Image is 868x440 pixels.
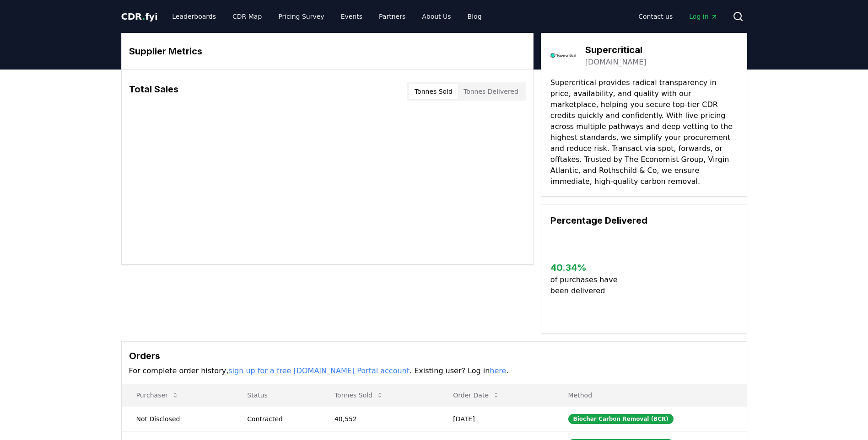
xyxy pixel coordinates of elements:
a: Pricing Survey [271,8,331,25]
td: Not Disclosed [122,406,233,431]
a: About Us [415,8,458,25]
td: [DATE] [438,406,553,431]
p: of purchases have been delivered [550,274,625,296]
h3: Percentage Delivered [550,214,738,227]
a: CDR.fyi [121,10,158,23]
a: Partners [372,8,413,25]
a: here [490,366,506,375]
p: Supercritical provides radical transparency in price, availability, and quality with our marketpl... [550,77,738,187]
a: Contact us [631,8,680,25]
button: Purchaser [129,386,186,404]
img: Supercritical-logo [550,43,576,68]
a: [DOMAIN_NAME] [585,57,647,68]
h3: Total Sales [129,82,178,101]
button: Tonnes Delivered [458,84,524,99]
nav: Main [165,8,489,25]
button: Order Date [446,386,507,404]
h3: Orders [129,349,739,363]
a: Blog [460,8,489,25]
button: Tonnes Sold [327,386,391,404]
h3: Supplier Metrics [129,44,526,58]
span: CDR fyi [121,11,158,22]
a: Log in [682,8,725,25]
p: Method [561,391,739,400]
span: . [142,11,145,22]
nav: Main [631,8,725,25]
td: 40,552 [320,406,438,431]
span: Log in [689,12,717,21]
button: Tonnes Sold [409,84,458,99]
div: Contracted [247,414,313,424]
a: Leaderboards [165,8,223,25]
h3: Supercritical [585,43,647,57]
h3: 40.34 % [550,261,625,274]
p: Status [240,391,313,400]
a: Events [334,8,370,25]
a: CDR Map [225,8,269,25]
p: For complete order history, . Existing user? Log in . [129,365,739,376]
a: sign up for a free [DOMAIN_NAME] Portal account [228,366,410,375]
div: Biochar Carbon Removal (BCR) [568,414,674,424]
